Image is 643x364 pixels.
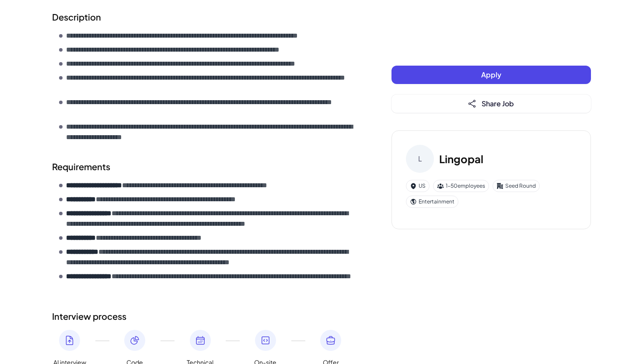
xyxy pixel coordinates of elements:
[391,94,591,113] button: Share Job
[439,151,483,167] h3: Lingopal
[406,145,434,173] div: L
[482,99,514,108] span: Share Job
[391,66,591,84] button: Apply
[52,10,356,24] h2: Description
[493,180,540,192] div: Seed Round
[481,70,501,79] span: Apply
[406,180,430,192] div: US
[433,180,489,192] div: 1-50 employees
[52,310,356,323] h2: Interview process
[52,160,356,173] h2: Requirements
[406,196,458,208] div: Entertainment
